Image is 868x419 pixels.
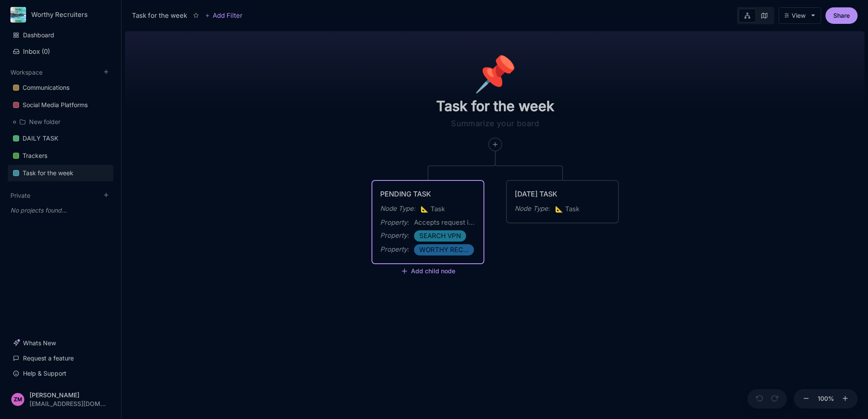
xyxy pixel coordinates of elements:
[380,244,409,255] div: Property :
[515,203,550,214] div: Node Type :
[515,189,610,199] div: [DATE] TASK
[8,147,113,164] a: Trackers
[8,165,113,181] a: Task for the week
[23,151,47,161] div: Trackers
[8,350,113,367] a: Request a feature
[394,28,596,152] div: 📌
[205,10,243,21] button: Add Filter
[371,180,485,265] div: PENDING TASKNode Type:📐TaskProperty:Accepts request in Linked PageProperty:SEARCH VPNProperty:WOR...
[10,69,43,76] button: Workspace
[555,204,579,214] span: Task
[473,56,517,87] div: 📌
[23,100,88,110] div: Social Media Platforms
[380,230,409,241] div: Property :
[8,97,113,113] a: Social Media Platforms
[11,393,24,406] div: ZM
[380,203,415,214] div: Node Type :
[8,203,113,218] div: No projects found...
[8,335,113,351] a: Whats New
[419,245,469,255] span: WORTHY RECRUITER LINKED IN GROUP
[380,189,476,199] div: PENDING TASK
[30,392,106,398] div: [PERSON_NAME]
[210,10,243,21] span: Add Filter
[23,133,58,144] div: DAILY TASK
[8,386,113,412] button: ZM[PERSON_NAME][EMAIL_ADDRESS][DOMAIN_NAME]
[421,204,445,214] span: Task
[380,217,409,228] div: Property :
[8,200,113,221] div: Private
[792,12,806,19] div: View
[8,27,113,43] a: Dashboard
[555,205,565,213] i: 📐
[779,7,821,24] button: View
[132,10,187,21] div: Task for the week
[8,130,113,147] a: DAILY TASK
[419,231,461,241] span: SEARCH VPN
[31,11,97,19] div: Worthy Recruiters
[8,44,113,59] button: Inbox (0)
[10,7,111,23] button: Worthy Recruiters
[8,147,113,164] div: Trackers
[8,79,113,96] a: Communications
[8,165,113,182] div: Task for the week
[401,268,455,275] button: Add child node
[825,7,858,24] button: Share
[10,192,30,199] button: Private
[414,217,476,228] div: Accepts request in Linked Page
[421,205,431,213] i: 📐
[8,114,113,130] div: New folder
[23,82,69,93] div: Communications
[23,168,73,178] div: Task for the week
[29,117,60,127] div: New folder
[506,180,619,224] div: [DATE] TASKNode Type:📐Task
[8,77,113,185] div: Workspace
[8,365,113,382] a: Help & Support
[8,79,113,96] div: Communications
[8,97,113,114] div: Social Media Platforms
[815,389,836,409] button: 100%
[30,400,106,407] div: [EMAIL_ADDRESS][DOMAIN_NAME]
